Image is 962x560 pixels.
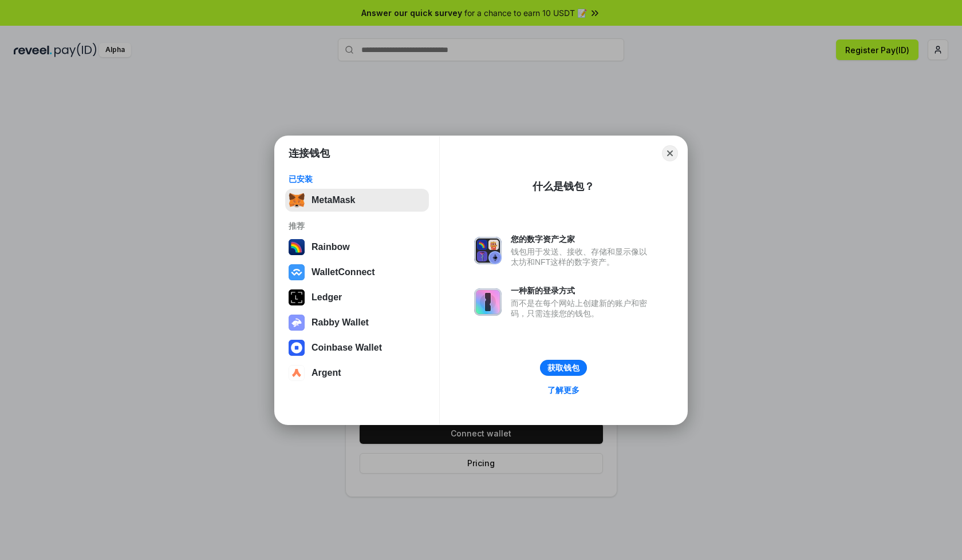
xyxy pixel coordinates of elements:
[540,360,587,376] button: 获取钱包
[285,236,429,259] button: Rainbow
[511,234,653,244] div: 您的数字资产之家
[289,264,305,280] img: svg+xml,%3Csvg%20width%3D%2228%22%20height%3D%2228%22%20viewBox%3D%220%200%2028%2028%22%20fill%3D...
[285,189,429,212] button: MetaMask
[285,362,429,384] button: Argent
[533,180,594,193] div: 什么是钱包？
[474,237,502,264] img: svg+xml,%3Csvg%20xmlns%3D%22http%3A%2F%2Fwww.w3.org%2F2000%2Fsvg%22%20fill%3D%22none%22%20viewBox...
[285,336,429,359] button: Coinbase Wallet
[289,239,305,255] img: svg+xml,%3Csvg%20width%3D%22120%22%20height%3D%22120%22%20viewBox%3D%220%200%20120%20120%22%20fil...
[312,267,375,277] div: WalletConnect
[289,289,305,305] img: svg+xml,%3Csvg%20xmlns%3D%22http%3A%2F%2Fwww.w3.org%2F2000%2Fsvg%22%20width%3D%2228%22%20height%3...
[312,368,341,378] div: Argent
[289,221,425,231] div: 推荐
[511,285,653,296] div: 一种新的登录方式
[541,383,586,398] a: 了解更多
[511,298,653,319] div: 而不是在每个网站上创建新的账户和密码，只需连接您的钱包。
[289,340,305,356] img: svg+xml,%3Csvg%20width%3D%2228%22%20height%3D%2228%22%20viewBox%3D%220%200%2028%2028%22%20fill%3D...
[285,261,429,284] button: WalletConnect
[289,365,305,381] img: svg+xml,%3Csvg%20width%3D%2228%22%20height%3D%2228%22%20viewBox%3D%220%200%2028%2028%22%20fill%3D...
[547,385,579,395] div: 了解更多
[312,242,350,252] div: Rainbow
[474,288,502,316] img: svg+xml,%3Csvg%20xmlns%3D%22http%3A%2F%2Fwww.w3.org%2F2000%2Fsvg%22%20fill%3D%22none%22%20viewBox...
[511,247,653,267] div: 钱包用于发送、接收、存储和显示像以太坊和NFT这样的数字资产。
[312,195,355,205] div: MetaMask
[289,146,330,160] h1: 连接钱包
[312,343,382,353] div: Coinbase Wallet
[289,192,305,208] img: svg+xml,%3Csvg%20fill%3D%22none%22%20height%3D%2233%22%20viewBox%3D%220%200%2035%2033%22%20width%...
[312,292,342,303] div: Ledger
[312,317,369,328] div: Rabby Wallet
[662,145,678,161] button: Close
[289,315,305,331] img: svg+xml,%3Csvg%20xmlns%3D%22http%3A%2F%2Fwww.w3.org%2F2000%2Fsvg%22%20fill%3D%22none%22%20viewBox...
[547,363,579,373] div: 获取钱包
[285,286,429,309] button: Ledger
[285,311,429,334] button: Rabby Wallet
[289,174,425,184] div: 已安装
